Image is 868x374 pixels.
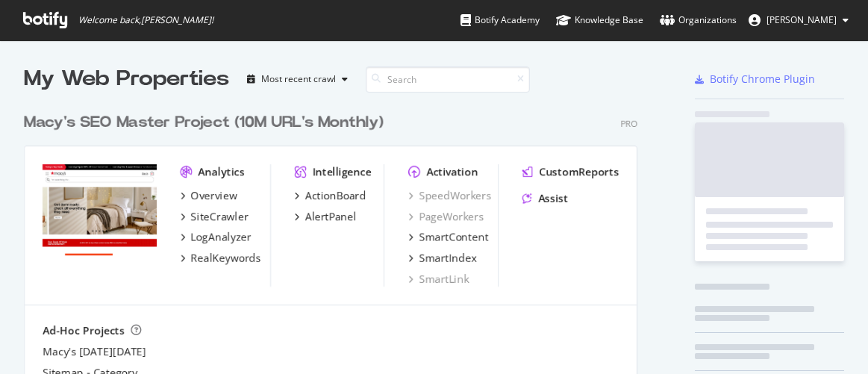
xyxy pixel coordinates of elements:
[419,230,488,245] div: SmartContent
[460,13,540,28] div: Botify Academy
[43,344,146,359] a: Macy's [DATE][DATE]
[556,13,643,28] div: Knowledge Base
[408,209,484,224] a: PageWorkers
[191,209,249,224] div: SiteCrawler
[191,230,252,245] div: LogAnalyzer
[313,164,372,179] div: Intelligence
[43,164,157,255] img: www.macys.com
[24,112,384,134] div: Macy's SEO Master Project (10M URL's Monthly)
[261,75,336,84] div: Most recent crawl
[620,117,637,130] div: Pro
[181,251,261,266] a: RealKeywords
[24,112,390,134] a: Macy's SEO Master Project (10M URL's Monthly)
[695,72,815,87] a: Botify Chrome Plugin
[181,209,249,224] a: SiteCrawler
[78,14,213,26] span: Welcome back, [PERSON_NAME] !
[737,8,861,32] button: [PERSON_NAME]
[522,191,568,206] a: Assist
[766,13,837,26] span: Corinne Tynan
[181,188,237,203] a: Overview
[295,188,366,203] a: ActionBoard
[191,251,261,266] div: RealKeywords
[43,323,125,338] div: Ad-Hoc Projects
[408,272,469,287] a: SmartLink
[408,251,476,266] a: SmartIndex
[408,188,491,203] a: SpeedWorkers
[366,66,530,93] input: Search
[408,230,488,245] a: SmartContent
[191,188,237,203] div: Overview
[710,72,815,87] div: Botify Chrome Plugin
[539,164,619,179] div: CustomReports
[305,188,366,203] div: ActionBoard
[295,209,357,224] a: AlertPanel
[522,164,619,179] a: CustomReports
[24,64,229,94] div: My Web Properties
[538,191,568,206] div: Assist
[660,13,737,28] div: Organizations
[305,209,357,224] div: AlertPanel
[199,164,245,179] div: Analytics
[181,230,252,245] a: LogAnalyzer
[241,67,354,91] button: Most recent crawl
[426,164,478,179] div: Activation
[419,251,476,266] div: SmartIndex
